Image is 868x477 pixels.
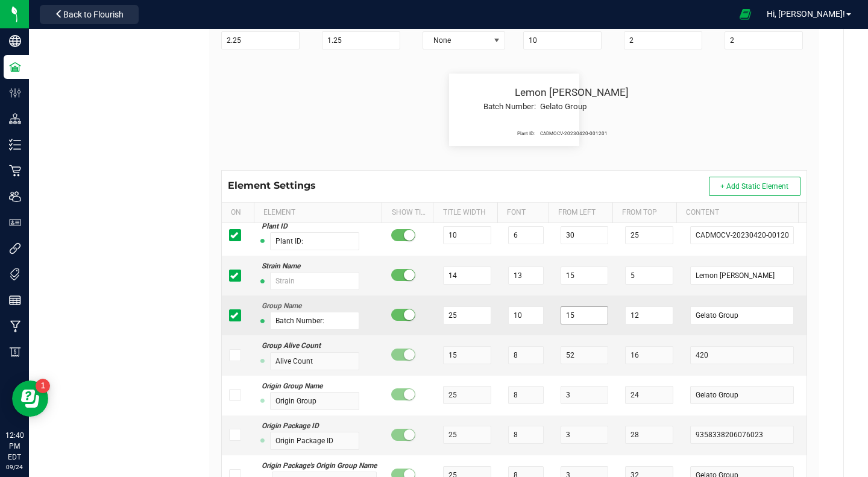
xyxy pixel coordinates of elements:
[270,272,359,290] input: Strain Name Example Value: Lemon Cherry Fritter
[262,221,359,232] div: Plant ID
[9,61,21,73] inline-svg: Facilities
[262,460,377,472] div: Origin Package's Origin Group Name
[9,165,21,177] inline-svg: Retail
[540,101,587,113] span: Gelato Group
[483,101,540,113] span: Batch Number:
[262,261,359,272] div: Strain Name
[262,435,270,446] span: Dynamic element
[9,346,21,358] inline-svg: Billing
[9,87,21,99] inline-svg: Configuration
[5,430,24,463] p: 12:40 PM EDT
[9,294,21,306] inline-svg: Reports
[36,379,50,393] iframe: Resource center unread badge
[254,203,382,223] th: Element
[515,85,629,101] span: Lemon [PERSON_NAME]
[270,432,359,450] input: Origin Package ID Example Value: 9358338206076023
[63,10,124,19] span: Back to Flourish
[732,2,759,26] span: Open Ecommerce Menu
[262,315,270,327] span: Dynamic element
[720,182,788,191] span: + Add Static Element
[9,191,21,203] inline-svg: Users
[262,355,270,367] span: Dynamic element
[270,392,359,410] input: Origin Group Name Example Value: Gelato Group
[9,268,21,280] inline-svg: Tags
[549,203,612,223] th: From Left
[9,320,21,332] inline-svg: Manufacturing
[9,216,21,229] inline-svg: User Roles
[262,381,359,392] div: Origin Group Name
[262,420,359,432] div: Origin Package ID
[262,276,270,287] span: Dynamic element
[222,203,254,223] th: On
[676,203,798,223] th: Content
[270,352,359,370] input: Group Alive Count Example Value: 420
[228,177,316,194] div: Element Settings
[382,203,433,223] th: Show Title
[767,9,845,19] span: Hi, [PERSON_NAME]!
[40,5,139,24] button: Back to Flourish
[709,177,800,196] button: + Add Static Element
[9,113,21,125] inline-svg: Distribution
[433,203,497,223] th: Title Width
[9,242,21,254] inline-svg: Integrations
[12,381,48,417] iframe: Resource center
[497,203,549,223] th: Font
[262,235,270,247] span: Dynamic element
[612,203,676,223] th: From Top
[262,395,270,406] span: Dynamic element
[270,232,359,250] input: Plant ID Example Value: CADMOCV-20230420-001201
[270,312,359,330] input: Group Name Example Value: Gelato Group
[262,300,359,312] div: Group Name
[540,130,608,137] span: CADMOCV-20230420-001201
[517,130,540,137] span: Plant ID:
[5,463,24,472] p: 09/24
[9,35,21,47] inline-svg: Company
[9,139,21,151] inline-svg: Inventory
[262,340,359,352] div: Group Alive Count
[423,32,489,49] span: None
